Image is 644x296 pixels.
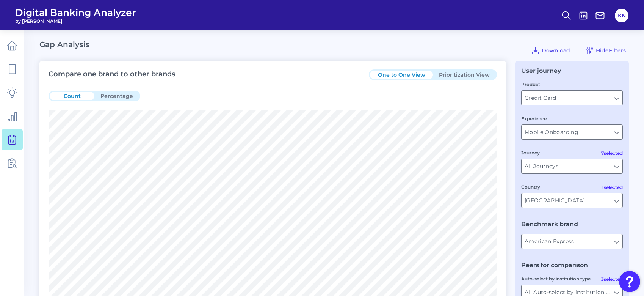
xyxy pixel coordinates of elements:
[521,184,540,190] label: Country
[528,44,573,57] button: Download
[370,71,433,79] button: One to One View
[521,220,578,228] legend: Benchmark brand
[596,47,626,54] span: Hide Filters
[521,67,561,74] div: User journey
[521,276,591,282] label: Auto-select by institution type
[615,9,628,22] button: KN
[433,71,496,79] button: Prioritization View
[94,92,139,100] button: Percentage
[521,82,540,87] label: Product
[50,92,94,100] button: Count
[39,40,89,49] h2: Gap Analysis
[521,116,547,121] label: Experience
[15,7,136,18] span: Digital Banking Analyzer
[582,44,629,57] button: HideFilters
[619,271,640,292] button: Open Resource Center
[15,18,136,24] span: by [PERSON_NAME]
[542,47,570,54] span: Download
[521,261,588,269] legend: Peers for comparison
[49,70,175,79] h3: Compare one brand to other brands
[521,150,540,156] label: Journey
